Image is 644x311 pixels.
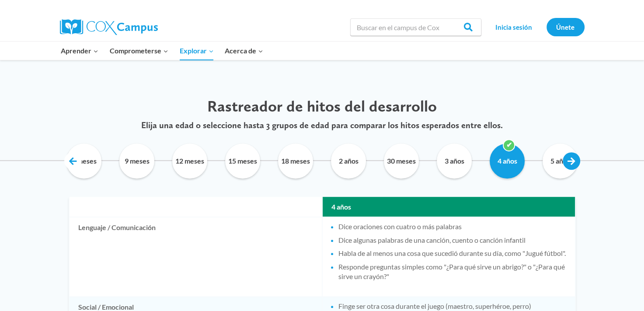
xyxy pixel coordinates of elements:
[338,222,566,231] li: Dice oraciones con cuatro o más palabras
[70,217,322,296] td: Lenguaje / Comunicación
[104,42,174,60] button: Menú secundario de Engage
[350,18,481,36] input: Buscar en el campus de Cox
[207,97,437,115] span: Rastreador de hitos del desarrollo
[338,235,566,245] li: Dice algunas palabras de una canción, cuento o canción infantil
[174,42,219,60] button: Menú infantil de Explore
[547,18,585,36] a: Únete
[486,18,585,36] nav: Navegación secundaria
[323,197,575,217] th: 4 años
[56,42,104,60] button: Menú infantil de Aprender
[338,248,566,258] li: Habla de al menos una cosa que sucedió durante su día, como "Jugué fútbol".
[486,18,542,36] a: Inicia sesión
[338,262,566,282] li: Responde preguntas simples como "¿Para qué sirve un abrigo?" o "¿Para qué sirve un crayón?"
[56,42,269,60] nav: Navegación principal
[60,19,158,35] img: Cox Campus
[219,42,269,60] button: Menú infantil de Acerca de
[338,301,566,311] li: Finge ser otra cosa durante el juego (maestro, superhéroe, perro)
[58,120,587,130] p: Elija una edad o seleccione hasta 3 grupos de edad para comparar los hitos esperados entre ellos.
